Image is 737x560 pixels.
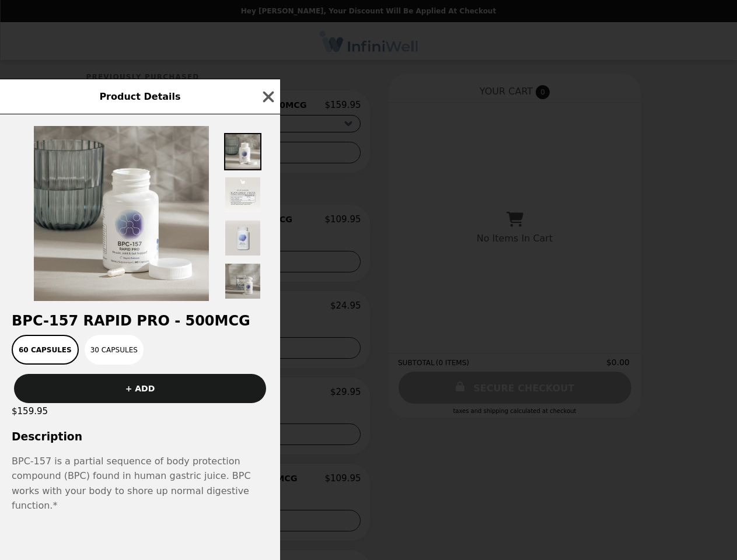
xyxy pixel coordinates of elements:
button: 60 Capsules [12,335,79,365]
img: Thumbnail 3 [224,219,261,257]
img: Thumbnail 2 [224,176,261,213]
span: Product Details [99,91,180,102]
img: 60 Capsules [34,126,209,301]
button: 30 Capsules [85,335,144,365]
button: + ADD [14,374,266,403]
img: Thumbnail 4 [224,262,261,300]
span: BPC-157 is a partial sequence of body protection compound (BPC) found in human gastric juice. BPC... [12,456,251,512]
img: Thumbnail 1 [224,133,261,170]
